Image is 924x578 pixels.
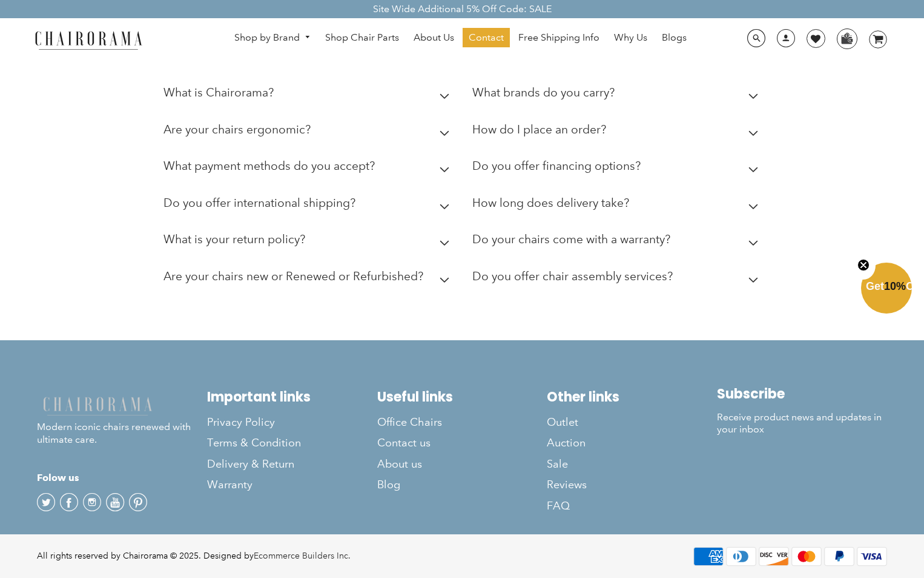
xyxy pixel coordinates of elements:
[254,550,351,561] a: Ecommerce Builders Inc.
[28,29,149,50] img: chairorama
[377,474,547,495] a: Blog
[163,196,355,210] h2: Do you offer international shipping?
[37,549,351,562] div: All rights reserved by Chairorama © 2025. Designed by
[463,28,510,47] a: Contact
[377,432,547,453] a: Contact us
[377,436,431,450] span: Contact us
[163,187,454,224] summary: Do you offer international shipping?
[472,86,615,99] h2: What brands do you carry?
[207,457,294,471] span: Delivery & Return
[207,412,377,432] a: Privacy Policy
[163,159,375,173] h2: What payment methods do you accept?
[207,478,252,492] span: Warranty
[547,474,717,495] a: Reviews
[662,32,687,44] span: Blogs
[472,150,763,187] summary: Do you offer financing options?
[207,454,377,474] a: Delivery & Return
[325,32,399,44] span: Shop Chair Parts
[377,454,547,474] a: About us
[472,196,629,210] h2: How long does delivery take?
[319,28,405,47] a: Shop Chair Parts
[472,114,763,151] summary: How do I place an order?
[163,150,454,187] summary: What payment methods do you accept?
[207,415,275,429] span: Privacy Policy
[861,264,912,315] div: Get10%OffClose teaser
[614,32,647,44] span: Why Us
[472,224,763,261] summary: Do your chairs come with a warranty?
[884,280,906,292] span: 10%
[547,389,717,405] h2: Other links
[518,32,599,44] span: Free Shipping Info
[547,412,717,432] a: Outlet
[37,395,158,416] img: chairorama
[469,32,504,44] span: Contact
[37,471,207,485] h4: Folow us
[408,28,460,47] a: About Us
[547,457,568,471] span: Sale
[37,395,207,446] p: Modern iconic chairs renewed with ultimate care.
[163,123,311,136] h2: Are your chairs ergonomic?
[377,412,547,432] a: Office Chairs
[377,457,422,471] span: About us
[472,77,763,114] summary: What brands do you carry?
[472,123,606,136] h2: How do I place an order?
[717,411,887,437] p: Receive product news and updates in your inbox
[163,77,454,114] summary: What is Chairorama?
[547,432,717,453] a: Auction
[163,114,454,151] summary: Are your chairs ergonomic?
[207,432,377,453] a: Terms & Condition
[512,28,606,47] a: Free Shipping Info
[547,415,578,429] span: Outlet
[656,28,693,47] a: Blogs
[163,86,274,99] h2: What is Chairorama?
[472,232,670,246] h2: Do your chairs come with a warranty?
[472,187,763,224] summary: How long does delivery take?
[207,474,377,495] a: Warranty
[414,32,454,44] span: About Us
[472,269,673,283] h2: Do you offer chair assembly services?
[207,389,377,405] h2: Important links
[547,496,717,516] a: FAQ
[228,29,317,47] a: Shop by Brand
[851,252,876,280] button: Close teaser
[717,386,887,402] h2: Subscribe
[163,224,454,261] summary: What is your return policy?
[837,29,856,47] img: WhatsApp_Image_2024-07-12_at_16.23.01.webp
[163,261,454,298] summary: Are your chairs new or Renewed or Refurbished?
[866,280,922,292] span: Get Off
[547,454,717,474] a: Sale
[377,415,442,429] span: Office Chairs
[200,28,721,50] nav: DesktopNavigation
[377,478,400,492] span: Blog
[163,269,423,283] h2: Are your chairs new or Renewed or Refurbished?
[547,436,586,450] span: Auction
[207,436,301,450] span: Terms & Condition
[472,159,641,173] h2: Do you offer financing options?
[547,478,587,492] span: Reviews
[377,389,547,405] h2: Useful links
[163,232,305,246] h2: What is your return policy?
[472,261,763,298] summary: Do you offer chair assembly services?
[547,499,570,513] span: FAQ
[608,28,653,47] a: Why Us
